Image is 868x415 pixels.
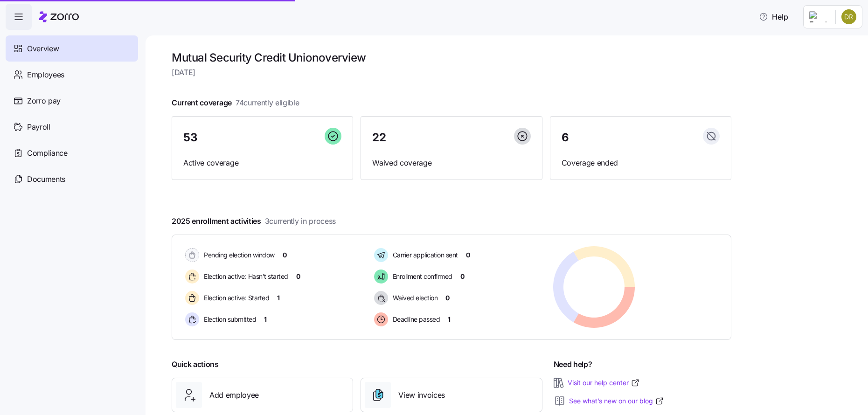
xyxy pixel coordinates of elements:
[277,293,280,303] span: 1
[841,9,856,24] img: 40ad116dccb5d6d3fab9fdf429a224e6
[264,315,267,324] span: 1
[27,69,64,81] span: Employees
[172,97,299,109] span: Current coverage
[283,250,287,260] span: 0
[27,147,68,159] span: Compliance
[372,157,530,169] span: Waived coverage
[6,35,138,62] a: Overview
[201,272,288,281] span: Election active: Hasn't started
[6,88,138,114] a: Zorro pay
[390,293,438,303] span: Waived election
[6,114,138,140] a: Payroll
[201,315,256,324] span: Election submitted
[201,293,269,303] span: Election active: Started
[809,11,828,22] img: Employer logo
[372,132,386,143] span: 22
[569,396,664,406] a: See what’s new on our blog
[390,315,440,324] span: Deadline passed
[448,315,451,324] span: 1
[466,250,470,260] span: 0
[27,95,61,107] span: Zorro pay
[201,250,275,260] span: Pending election window
[27,121,50,133] span: Payroll
[6,140,138,166] a: Compliance
[390,250,458,260] span: Carrier application sent
[27,173,65,185] span: Documents
[390,272,452,281] span: Enrollment confirmed
[568,378,640,387] a: Visit our help center
[6,166,138,192] a: Documents
[265,215,336,227] span: 3 currently in process
[296,272,300,281] span: 0
[183,132,197,143] span: 53
[183,157,341,169] span: Active coverage
[398,389,445,401] span: View invoices
[460,272,465,281] span: 0
[554,359,592,370] span: Need help?
[759,11,788,22] span: Help
[6,62,138,88] a: Employees
[445,293,450,303] span: 0
[209,389,259,401] span: Add employee
[236,97,299,109] span: 74 currently eligible
[562,132,569,143] span: 6
[562,157,720,169] span: Coverage ended
[172,50,731,65] h1: Mutual Security Credit Union overview
[172,359,219,370] span: Quick actions
[751,7,796,26] button: Help
[172,215,336,227] span: 2025 enrollment activities
[172,67,731,78] span: [DATE]
[27,43,59,55] span: Overview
